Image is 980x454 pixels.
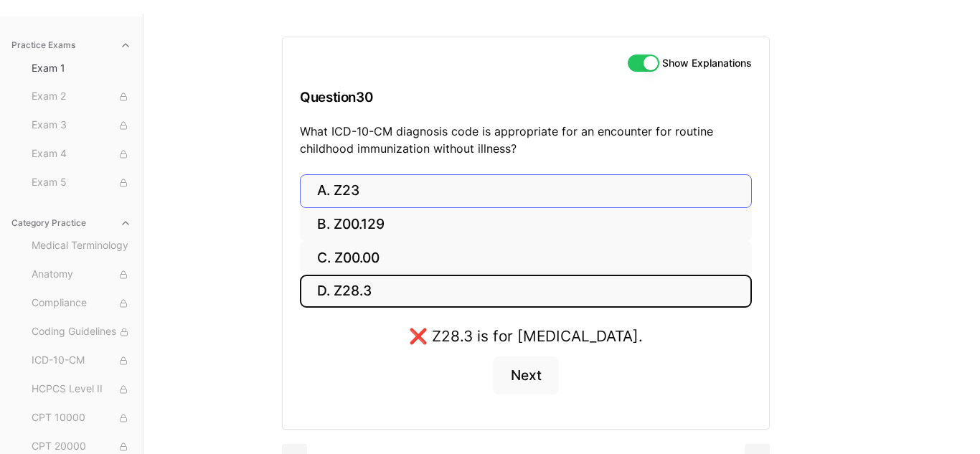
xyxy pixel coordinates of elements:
[26,407,137,430] button: CPT 10000
[409,325,643,347] div: ❌ Z28.3 is for [MEDICAL_DATA].
[32,175,131,191] span: Exam 5
[26,235,137,257] button: Medical Terminology
[300,174,752,208] button: A. Z23
[662,58,752,68] label: Show Explanations
[32,238,131,254] span: Medical Terminology
[26,292,137,315] button: Compliance
[32,324,131,340] span: Coding Guidelines
[26,378,137,401] button: HCPCS Level II
[32,353,131,369] span: ICD-10-CM
[32,61,131,75] span: Exam 1
[6,34,137,57] button: Practice Exams
[300,208,752,242] button: B. Z00.129
[26,143,137,166] button: Exam 4
[300,241,752,275] button: C. Z00.00
[26,57,137,80] button: Exam 1
[32,118,131,133] span: Exam 3
[6,212,137,235] button: Category Practice
[32,89,131,105] span: Exam 2
[32,146,131,162] span: Exam 4
[26,171,137,194] button: Exam 5
[26,114,137,137] button: Exam 3
[26,85,137,108] button: Exam 2
[26,321,137,344] button: Coding Guidelines
[32,295,131,311] span: Compliance
[32,410,131,426] span: CPT 10000
[300,275,752,308] button: D. Z28.3
[300,123,752,157] p: What ICD-10-CM diagnosis code is appropriate for an encounter for routine childhood immunization ...
[493,356,558,395] button: Next
[26,263,137,286] button: Anatomy
[32,382,131,397] span: HCPCS Level II
[32,267,131,283] span: Anatomy
[300,76,752,118] h3: Question 30
[26,349,137,372] button: ICD-10-CM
